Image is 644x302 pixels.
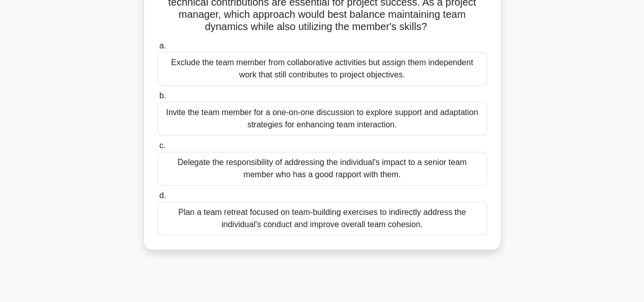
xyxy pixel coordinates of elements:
span: a. [159,41,166,50]
span: c. [159,141,165,150]
div: Exclude the team member from collaborative activities but assign them independent work that still... [157,52,487,86]
span: b. [159,91,166,100]
div: Invite the team member for a one-on-one discussion to explore support and adaptation strategies f... [157,102,487,135]
div: Plan a team retreat focused on team-building exercises to indirectly address the individual's con... [157,202,487,235]
span: d. [159,191,166,200]
div: Delegate the responsibility of addressing the individual's impact to a senior team member who has... [157,152,487,185]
